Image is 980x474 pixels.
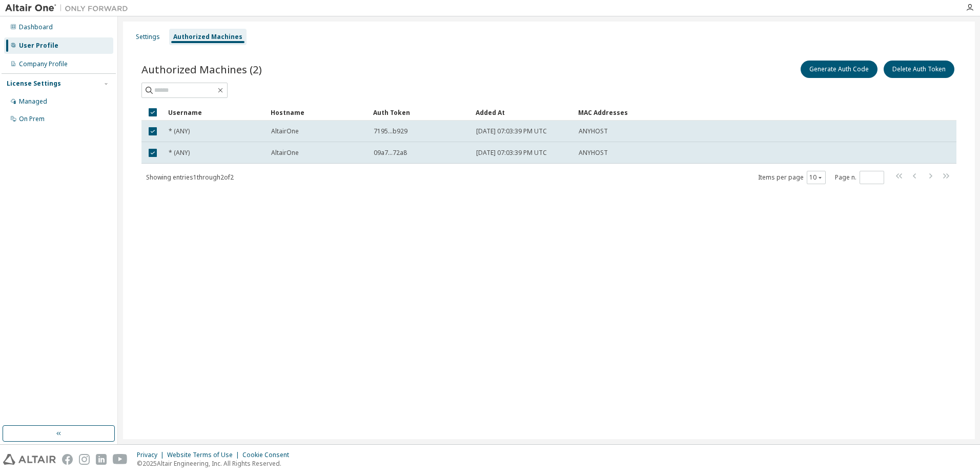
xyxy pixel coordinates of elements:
button: Generate Auth Code [801,61,877,78]
div: Managed [19,97,47,106]
img: linkedin.svg [96,454,107,465]
span: ANYHOST [579,149,608,157]
div: Privacy [137,451,167,459]
p: © 2025 Altair Engineering, Inc. All Rights Reserved. [137,459,295,468]
span: * (ANY) [169,149,190,157]
span: Showing entries 1 through 2 of 2 [146,173,234,182]
div: Authorized Machines [173,33,242,41]
div: Settings [136,33,160,41]
span: AltairOne [271,127,299,135]
span: 09a7...72a8 [374,149,407,157]
div: Dashboard [19,23,53,31]
div: License Settings [7,80,61,88]
img: Altair One [5,3,133,13]
span: * (ANY) [169,127,190,135]
div: Hostname [271,104,365,121]
button: Delete Auth Token [884,61,954,78]
div: User Profile [19,42,58,50]
div: Website Terms of Use [167,451,242,459]
img: facebook.svg [62,454,73,465]
div: Added At [476,104,570,121]
span: Page n. [835,171,884,184]
span: 7195...b929 [374,127,407,135]
div: On Prem [19,115,45,123]
div: MAC Addresses [578,104,849,121]
span: ANYHOST [579,127,608,135]
div: Company Profile [19,60,68,68]
img: instagram.svg [79,454,90,465]
span: [DATE] 07:03:39 PM UTC [476,127,547,135]
div: Auth Token [373,104,467,121]
button: 10 [809,173,823,182]
span: Authorized Machines (2) [141,62,262,76]
img: altair_logo.svg [3,454,56,465]
img: youtube.svg [113,454,128,465]
span: AltairOne [271,149,299,157]
span: Items per page [758,171,826,184]
div: Username [168,104,262,121]
div: Cookie Consent [242,451,295,459]
span: [DATE] 07:03:39 PM UTC [476,149,547,157]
